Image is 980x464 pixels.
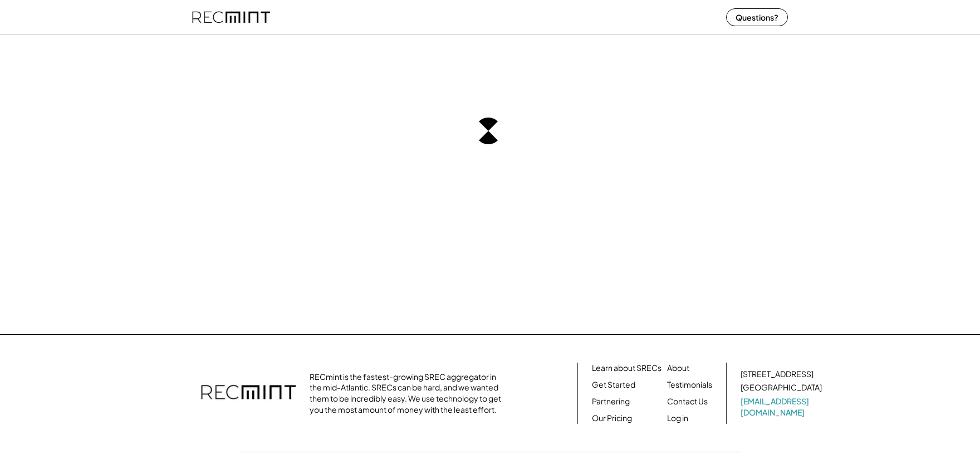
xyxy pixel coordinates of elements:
[667,396,708,407] a: Contact Us
[741,369,814,380] div: [STREET_ADDRESS]
[667,363,689,374] a: About
[201,374,296,413] img: recmint-logotype%403x.png
[726,8,788,26] button: Questions?
[592,363,661,374] a: Learn about SRECs
[741,396,824,418] a: [EMAIL_ADDRESS][DOMAIN_NAME]
[592,396,630,407] a: Partnering
[592,379,635,390] a: Get Started
[667,379,712,390] a: Testimonials
[310,372,507,415] div: RECmint is the fastest-growing SREC aggregator in the mid-Atlantic. SRECs can be hard, and we wan...
[592,413,632,424] a: Our Pricing
[192,2,270,32] img: recmint-logotype%403x%20%281%29.jpeg
[741,382,822,393] div: [GEOGRAPHIC_DATA]
[667,413,688,424] a: Log in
